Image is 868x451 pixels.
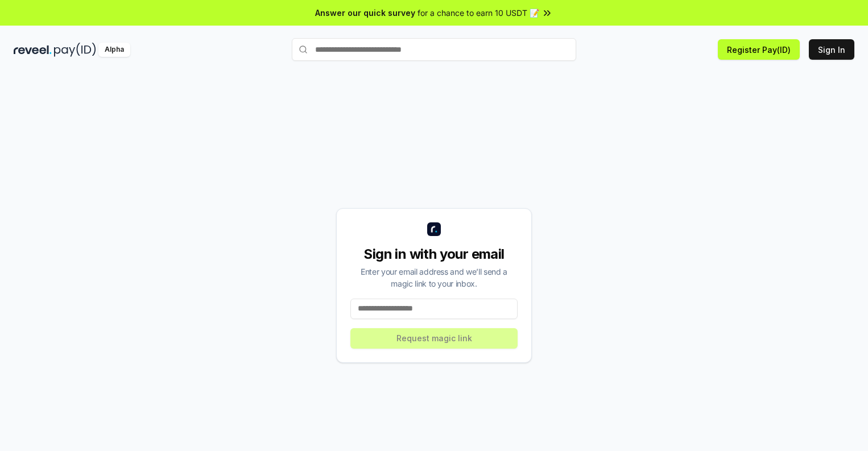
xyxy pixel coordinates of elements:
img: pay_id [54,43,96,57]
span: Answer our quick survey [315,7,415,19]
div: Enter your email address and we’ll send a magic link to your inbox. [350,266,518,289]
div: Alpha [98,43,130,57]
button: Sign In [809,39,854,60]
img: logo_small [427,222,441,236]
div: Sign in with your email [350,245,518,263]
span: for a chance to earn 10 USDT 📝 [418,7,539,19]
img: reveel_dark [14,43,52,57]
button: Register Pay(ID) [718,39,800,60]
